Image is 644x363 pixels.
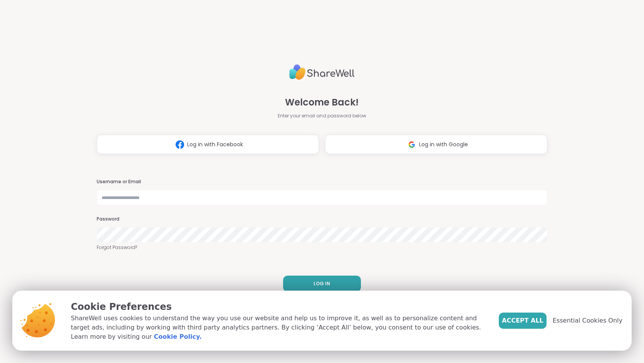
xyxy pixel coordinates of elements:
[404,137,419,152] img: ShareWell Logomark
[71,300,486,314] p: Cookie Preferences
[278,112,366,119] span: Enter your email and password below
[283,276,361,292] button: LOG IN
[71,314,486,341] p: ShareWell uses cookies to understand the way you use our website and help us to improve it, as we...
[325,135,547,154] button: Log in with Google
[289,61,355,83] img: ShareWell Logo
[499,313,547,329] button: Accept All
[285,95,359,109] span: Welcome Back!
[97,135,319,154] button: Log in with Facebook
[97,179,547,185] h3: Username or Email
[187,141,243,149] span: Log in with Facebook
[502,316,543,325] span: Accept All
[97,244,547,251] a: Forgot Password?
[154,332,201,341] a: Cookie Policy.
[314,280,330,287] span: LOG IN
[173,137,187,152] img: ShareWell Logomark
[97,216,547,222] h3: Password
[419,141,468,149] span: Log in with Google
[553,316,622,325] span: Essential Cookies Only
